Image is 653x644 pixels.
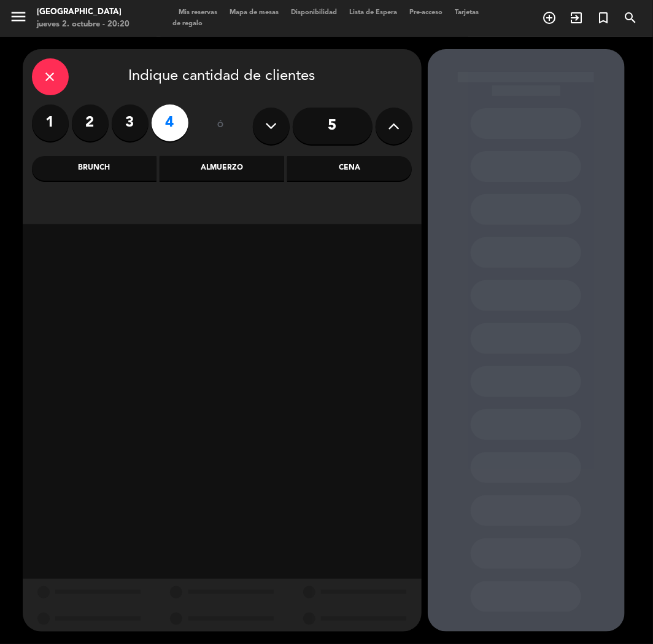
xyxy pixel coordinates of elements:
[160,156,284,181] div: Almuerzo
[596,10,611,25] i: turned_in_not
[72,104,109,141] label: 2
[343,9,403,16] span: Lista de Espera
[32,156,156,181] div: Brunch
[43,69,58,84] i: close
[223,9,285,16] span: Mapa de mesas
[32,58,412,95] div: Indique cantidad de clientes
[112,104,149,141] label: 3
[152,104,188,141] label: 4
[623,10,638,25] i: search
[542,10,557,25] i: add_circle_outline
[285,9,343,16] span: Disponibilidad
[9,7,28,26] i: menu
[37,18,129,31] div: jueves 2. octubre - 20:20
[32,104,69,141] label: 1
[172,9,223,16] span: Mis reservas
[37,6,129,18] div: [GEOGRAPHIC_DATA]
[201,104,241,147] div: ó
[569,10,584,25] i: exit_to_app
[287,156,412,181] div: Cena
[9,7,28,30] button: menu
[403,9,449,16] span: Pre-acceso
